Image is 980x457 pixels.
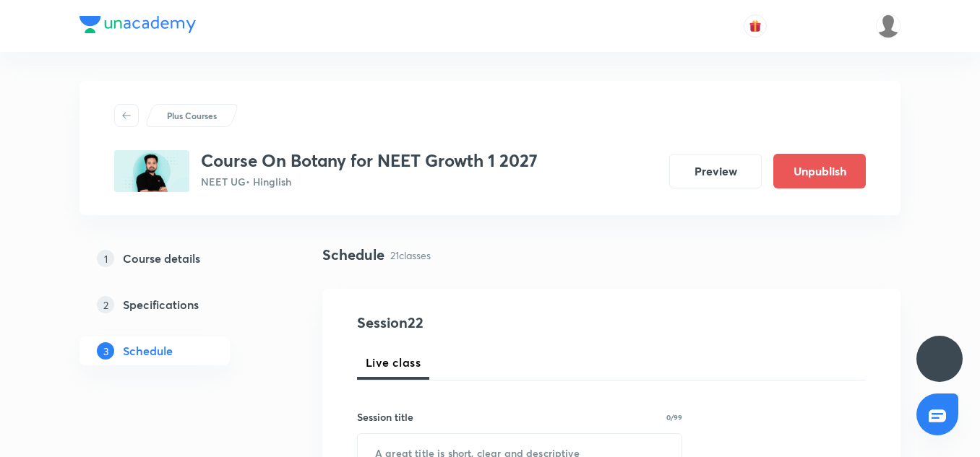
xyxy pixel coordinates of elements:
[390,248,431,263] p: 21 classes
[79,290,276,319] a: 2Specifications
[876,14,901,38] img: Arpit Srivastava
[201,174,538,189] p: NEET UG • Hinglish
[322,244,384,266] h4: Schedule
[366,354,421,371] span: Live class
[201,150,538,171] h3: Course On Botany for NEET Growth 1 2027
[744,14,767,38] button: avatar
[79,244,276,273] a: 1Course details
[669,154,762,188] button: Preview
[114,150,189,192] img: 9CA87531-52F2-4116-B466-1555CF601626_plus.png
[773,154,866,188] button: Unpublish
[97,342,114,360] p: 3
[79,16,196,33] img: Company Logo
[79,16,196,37] a: Company Logo
[97,250,114,267] p: 1
[749,19,762,32] img: avatar
[97,296,114,313] p: 2
[666,414,682,421] p: 0/99
[931,350,948,367] img: ttu
[357,409,413,425] h6: Session title
[123,250,200,267] h5: Course details
[357,312,621,334] h4: Session 22
[167,109,217,122] p: Plus Courses
[123,342,173,360] h5: Schedule
[123,296,199,313] h5: Specifications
